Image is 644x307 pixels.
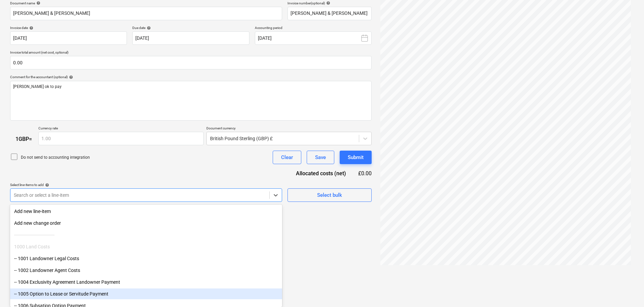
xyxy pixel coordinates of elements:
p: Currency rate [38,126,204,132]
button: [DATE] [255,31,372,45]
input: Invoice date not specified [10,31,127,45]
div: -- 1001 Landowner Legal Costs [10,253,282,264]
div: Select bulk [317,191,342,199]
p: Do not send to accounting integration [21,155,90,160]
p: Document currency [206,126,372,132]
div: Due date [132,26,249,30]
span: [PERSON_NAME] ok to pay [13,84,62,89]
div: Save [315,153,326,162]
div: Invoice date [10,26,127,30]
div: ------------------------------ [10,229,282,240]
button: Clear [273,151,301,164]
div: 1 GBP = [10,136,38,142]
button: Save [307,151,334,164]
input: Document name [10,7,282,20]
span: help [145,26,151,30]
div: -- 1004 Exclusivity Agreement Landowner Payment [10,277,282,287]
div: Select line-items to add [10,183,282,187]
p: Accounting period [255,26,372,31]
span: help [28,26,33,30]
div: Document name [10,1,282,5]
iframe: Chat Widget [610,275,644,307]
div: Allocated costs (net) [284,170,357,177]
input: Invoice total amount (net cost, optional) [10,56,372,69]
div: 1000 Land Costs [10,241,282,252]
div: £0.00 [357,170,372,177]
span: help [325,1,330,5]
span: help [44,183,49,187]
span: help [35,1,40,5]
div: -- 1002 Landowner Agent Costs [10,265,282,276]
div: Add new line-item [10,206,282,217]
div: Clear [281,153,293,162]
button: Select bulk [287,188,372,202]
input: Invoice number [287,7,372,20]
span: help [68,75,73,79]
div: Comment for the accountant (optional) [10,75,372,79]
div: Submit [348,153,364,162]
div: Invoice number (optional) [287,1,372,5]
div: -- 1005 Option to Lease or Servitude Payment [10,288,282,299]
div: Add new change order [10,218,282,228]
button: Submit [340,151,372,164]
input: Due date not specified [132,31,249,45]
p: Invoice total amount (net cost, optional) [10,50,372,56]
